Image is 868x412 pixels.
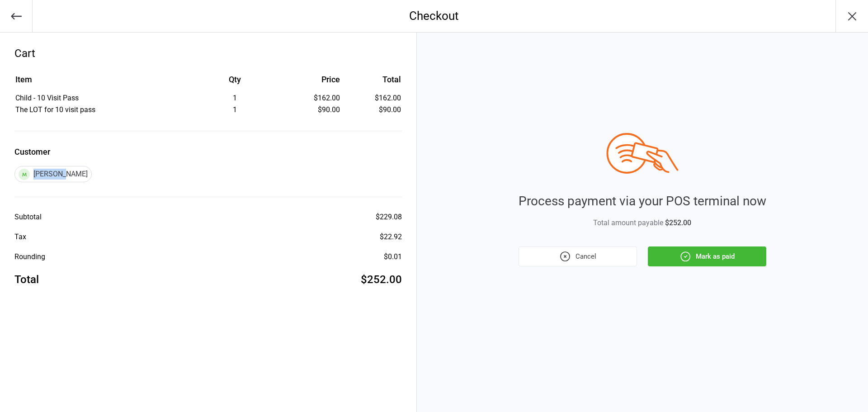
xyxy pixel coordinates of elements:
div: Cart [14,45,402,62]
div: Tax [14,232,26,242]
div: Process payment via your POS terminal now [519,192,766,211]
div: Subtotal [14,212,42,223]
div: $252.00 [361,271,402,288]
button: Cancel [519,246,637,266]
div: $162.00 [280,93,340,104]
div: 1 [190,104,279,115]
td: $90.00 [344,104,401,115]
div: 1 [190,93,279,104]
span: The LOT for 10 visit pass [15,105,95,114]
button: Mark as paid [648,246,766,266]
th: Total [344,73,401,92]
div: Price [280,73,340,85]
th: Qty [190,73,279,92]
div: Rounding [14,251,45,262]
div: $0.01 [384,251,402,262]
div: $90.00 [280,104,340,115]
div: Total [14,271,39,288]
div: $22.92 [380,232,402,242]
label: Customer [14,146,402,158]
th: Item [15,73,189,92]
span: Child - 10 Visit Pass [15,94,79,102]
span: $252.00 [665,218,691,227]
td: $162.00 [344,93,401,104]
div: $229.08 [376,212,402,223]
div: Total amount payable [519,218,766,228]
div: [PERSON_NAME] [14,166,92,182]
